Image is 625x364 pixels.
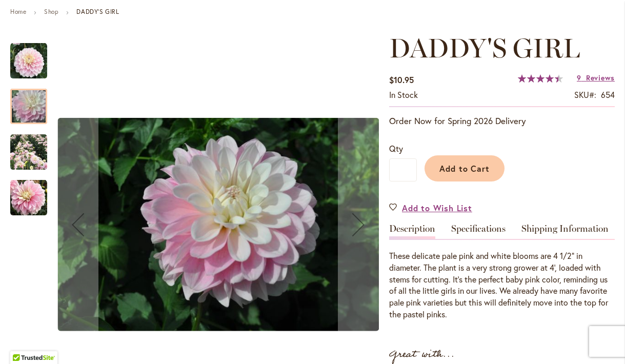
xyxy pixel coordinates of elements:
[389,74,414,85] span: $10.95
[10,134,47,171] img: DADDY'S GIRL
[577,73,581,83] span: 9
[10,170,47,215] div: DADDY'S GIRL
[586,73,615,83] span: Reviews
[76,8,119,15] strong: DADDY'S GIRL
[574,89,596,100] strong: SKU
[10,8,26,15] a: Home
[389,89,418,100] span: In stock
[389,224,615,320] div: Detailed Product Info
[389,202,472,214] a: Add to Wish List
[439,163,490,174] span: Add to Cart
[57,118,379,332] img: DADDY'S GIRL
[10,33,57,78] div: DADDY'S GIRL
[518,74,563,83] div: 90%
[10,78,57,124] div: DADDY'S GIRL
[389,89,418,101] div: Availability
[601,89,615,101] div: 654
[577,73,615,83] a: 9 Reviews
[402,202,472,214] span: Add to Wish List
[451,224,506,239] a: Specifications
[521,224,609,239] a: Shipping Information
[389,346,455,363] strong: Great with...
[10,43,47,79] img: DADDY'S GIRL
[389,250,615,320] div: These delicate pale pink and white blooms are 4 1/2” in diameter. The plant is a very strong grow...
[389,224,435,239] a: Description
[10,124,57,170] div: DADDY'S GIRL
[389,115,615,127] p: Order Now for Spring 2026 Delivery
[389,32,580,64] span: DADDY'S GIRL
[389,143,403,154] span: Qty
[10,179,47,216] img: DADDY'S GIRL
[8,328,36,356] iframe: Launch Accessibility Center
[425,155,505,181] button: Add to Cart
[44,8,58,15] a: Shop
